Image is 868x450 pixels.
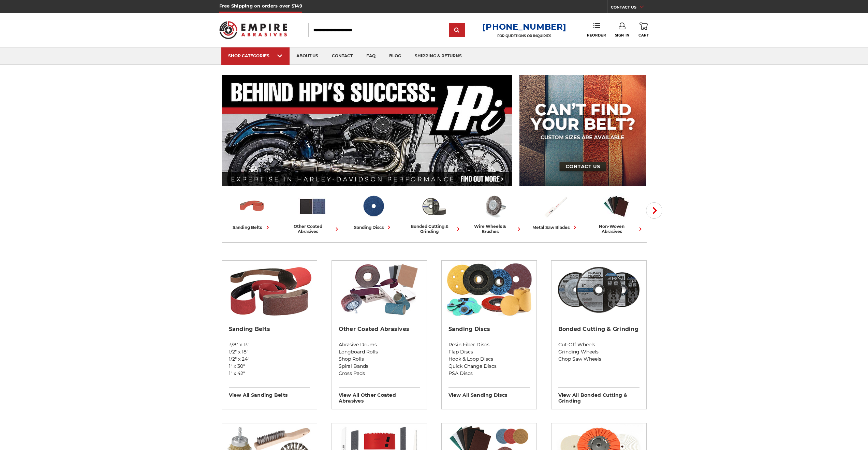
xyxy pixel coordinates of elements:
[587,23,606,37] a: Reorder
[225,261,313,319] img: Sanding Belts
[528,192,583,231] a: metal saw blades
[589,192,644,234] a: non-woven abrasives
[448,370,530,377] a: PSA Discs
[558,348,639,355] a: Grinding Wheels
[339,370,420,377] a: Cross Pads
[229,387,310,398] h3: View All sanding belts
[448,341,530,348] a: Resin Fiber Discs
[325,47,359,65] a: contact
[481,192,509,220] img: Wire Wheels & Brushes
[587,33,606,38] span: Reorder
[359,47,382,65] a: faq
[229,363,310,370] a: 1" x 30"
[448,355,530,363] a: Hook & Loop Discs
[638,23,649,38] a: Cart
[558,341,639,348] a: Cut-Off Wheels
[558,387,639,404] h3: View All bonded cutting & grinding
[285,192,340,234] a: other coated abrasives
[354,224,393,231] div: sanding discs
[238,192,266,220] img: Sanding Belts
[638,33,649,38] span: Cart
[467,192,523,234] a: wire wheels & brushes
[646,202,662,219] button: Next
[346,192,401,231] a: sanding discs
[229,341,310,348] a: 3/8" x 13"
[335,261,423,319] img: Other Coated Abrasives
[339,341,420,348] a: Abrasive Drums
[298,192,327,220] img: Other Coated Abrasives
[339,348,420,355] a: Longboard Rolls
[482,22,566,32] a: [PHONE_NUMBER]
[450,24,464,37] input: Submit
[407,224,462,234] div: bonded cutting & grinding
[602,192,630,220] img: Non-woven Abrasives
[448,348,530,355] a: Flap Discs
[224,192,280,231] a: sanding belts
[482,34,566,38] p: FOR QUESTIONS OR INQUIRIES
[229,348,310,355] a: 1/2" x 18"
[228,53,283,58] div: SHOP CATEGORIES
[541,192,570,220] img: Metal Saw Blades
[219,17,288,43] img: Empire Abrasives
[229,355,310,363] a: 1/2" x 24"
[229,370,310,377] a: 1" x 42"
[420,192,448,220] img: Bonded Cutting & Grinding
[448,363,530,370] a: Quick Change Discs
[285,224,340,234] div: other coated abrasives
[339,355,420,363] a: Shop Rolls
[408,47,469,65] a: shipping & returns
[339,363,420,370] a: Spiral Bands
[233,224,271,231] div: sanding belts
[382,47,408,65] a: blog
[229,326,310,333] h2: Sanding Belts
[359,192,387,220] img: Sanding Discs
[339,387,420,404] h3: View All other coated abrasives
[448,387,530,398] h3: View All sanding discs
[407,192,462,234] a: bonded cutting & grinding
[290,47,325,65] a: about us
[222,75,513,186] img: Banner for an interview featuring Horsepower Inc who makes Harley performance upgrades featured o...
[519,75,646,186] img: promo banner for custom belts.
[532,224,578,231] div: metal saw blades
[467,224,523,234] div: wire wheels & brushes
[589,224,644,234] div: non-woven abrasives
[558,355,639,363] a: Chop Saw Wheels
[611,3,649,13] a: CONTACT US
[445,261,533,319] img: Sanding Discs
[615,33,630,38] span: Sign In
[555,261,643,319] img: Bonded Cutting & Grinding
[339,326,420,333] h2: Other Coated Abrasives
[448,326,530,333] h2: Sanding Discs
[558,326,639,333] h2: Bonded Cutting & Grinding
